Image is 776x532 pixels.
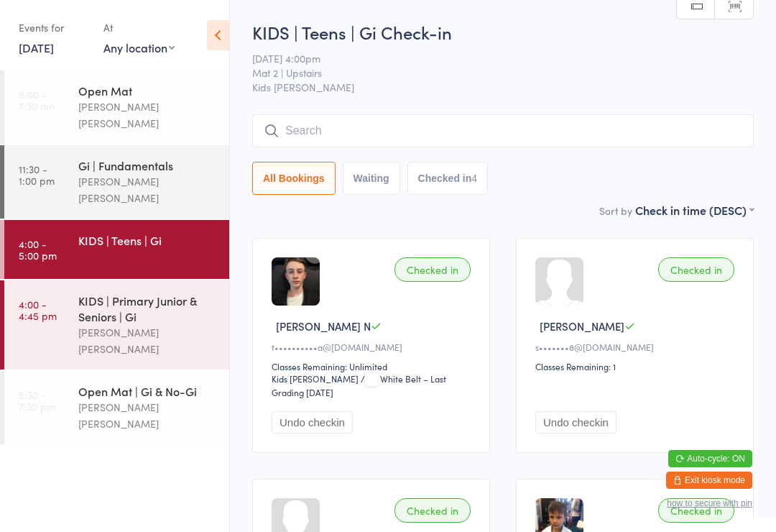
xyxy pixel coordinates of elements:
[78,157,217,173] div: Gi | Fundamentals
[4,70,229,144] a: 6:00 -7:30 amOpen Mat[PERSON_NAME] [PERSON_NAME]
[272,257,320,306] img: image1751962501.png
[252,114,754,147] input: Search
[4,280,229,370] a: 4:00 -4:45 pmKIDS | Primary Junior & Seniors | Gi[PERSON_NAME] [PERSON_NAME]
[666,472,752,489] button: Exit kiosk mode
[252,162,336,195] button: All Bookings
[78,324,217,357] div: [PERSON_NAME] [PERSON_NAME]
[19,389,55,412] time: 5:30 - 7:30 pm
[78,232,217,248] div: KIDS | Teens | Gi
[19,40,54,55] a: [DATE]
[272,411,353,434] button: Undo checkin
[658,498,734,523] div: Checked in
[19,163,55,186] time: 11:30 - 1:00 pm
[407,162,489,195] button: Checked in4
[658,257,734,282] div: Checked in
[599,203,632,218] label: Sort by
[535,360,739,372] div: Classes Remaining: 1
[272,360,475,372] div: Classes Remaining: Unlimited
[78,383,217,399] div: Open Mat | Gi & No-Gi
[535,341,739,353] div: s•••••••8@[DOMAIN_NAME]
[78,98,217,132] div: [PERSON_NAME] [PERSON_NAME]
[4,371,229,444] a: 5:30 -7:30 pmOpen Mat | Gi & No-Gi[PERSON_NAME] [PERSON_NAME]
[78,293,217,324] div: KIDS | Primary Junior & Seniors | Gi
[78,399,217,432] div: [PERSON_NAME] [PERSON_NAME]
[19,88,55,111] time: 6:00 - 7:30 am
[252,80,754,94] span: Kids [PERSON_NAME]
[635,202,754,218] div: Check in time (DESC)
[394,498,471,523] div: Checked in
[103,16,175,40] div: At
[272,372,359,385] div: Kids [PERSON_NAME]
[276,318,371,334] span: [PERSON_NAME] N
[19,16,89,40] div: Events for
[4,145,229,219] a: 11:30 -1:00 pmGi | Fundamentals[PERSON_NAME] [PERSON_NAME]
[252,20,754,44] h2: KIDS | Teens | Gi Check-in
[272,341,475,353] div: t••••••••••a@[DOMAIN_NAME]
[19,238,57,261] time: 4:00 - 5:00 pm
[535,411,616,434] button: Undo checkin
[4,220,229,279] a: 4:00 -5:00 pmKIDS | Teens | Gi
[540,318,624,334] span: [PERSON_NAME]
[471,173,477,184] div: 4
[78,83,217,98] div: Open Mat
[394,257,471,282] div: Checked in
[252,65,731,80] span: Mat 2 | Upstairs
[252,51,731,65] span: [DATE] 4:00pm
[103,40,175,55] div: Any location
[668,450,752,467] button: Auto-cycle: ON
[19,298,57,321] time: 4:00 - 4:45 pm
[343,162,400,195] button: Waiting
[78,173,217,206] div: [PERSON_NAME] [PERSON_NAME]
[667,498,752,508] button: how to secure with pin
